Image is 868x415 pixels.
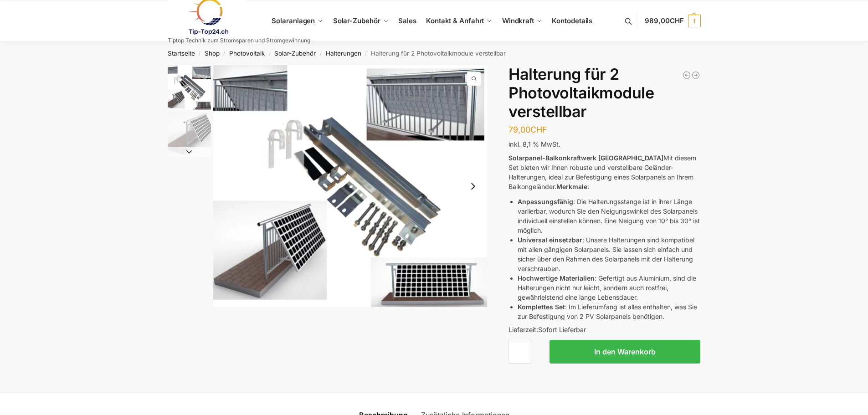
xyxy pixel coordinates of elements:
span: Sofort Lieferbar [538,326,586,333]
span: Solar-Zubehör [333,16,380,25]
span: Kontodetails [552,16,592,25]
img: Halterung-Balkonkraftwerk [168,112,211,155]
a: Photovoltaik [229,50,265,57]
li: 2 / 2 [165,111,211,156]
li: 1 / 2 [213,65,488,307]
a: Halterungen [326,50,361,57]
span: Sales [398,16,416,25]
strong: Komplettes Set [518,303,565,311]
li: : Die Halterungsstange ist in ihrer Länge variierbar, wodurch Sie den Neigungswinkel des Solarpan... [518,197,700,235]
strong: Solarpanel-Balkonkraftwerk [GEOGRAPHIC_DATA] [508,154,663,162]
button: In den Warenkorb [550,340,700,364]
a: Shop [205,50,220,57]
a: Halterung für 1 Photovoltaik Modul verstellbar Schwarz [691,71,700,80]
li: : Gefertigt aus Aluminium, sind die Halterungen nicht nur leicht, sondern auch rostfrei, gewährle... [518,273,700,302]
span: / [361,50,371,57]
span: / [265,50,274,57]
strong: Universal einsetzbar [518,236,582,244]
span: inkl. 8,1 % MwSt. [508,140,560,148]
h1: Halterung für 2 Photovoltaikmodule verstellbar [508,65,700,121]
p: Tiptop Technik zum Stromsparen und Stromgewinnung [168,38,310,43]
span: / [316,50,325,57]
li: : Unsere Halterungen sind kompatibel mit allen gängigen Solarpanels. Sie lassen sich einfach und ... [518,235,700,273]
span: Lieferzeit: [508,326,586,333]
li: 1 / 2 [165,65,211,111]
span: CHF [670,16,684,25]
a: Kontakt & Anfahrt [422,0,496,41]
a: Aufstaenderung Balkonkraftwerk 713xAufstaenderung [213,65,488,307]
strong: Merkmale [556,183,587,190]
span: / [220,50,229,57]
span: CHF [530,125,547,134]
li: : Im Lieferumfang ist alles enthalten, was Sie zur Befestigung von 2 PV Solarpanels benötigen. [518,302,700,321]
span: / [195,50,205,57]
button: Next slide [463,177,483,196]
span: 989,00 [645,16,683,25]
a: Solar-Zubehör [329,0,392,41]
p: Mit diesem Set bieten wir Ihnen robuste und verstellbare Geländer-Halterungen, ideal zur Befestig... [508,153,700,191]
nav: Breadcrumb [151,41,717,65]
span: 1 [688,15,701,27]
span: Kontakt & Anfahrt [426,16,484,25]
a: 989,00CHF 1 [645,7,700,35]
a: Startseite [168,50,195,57]
input: Produktmenge [508,340,531,364]
button: Next slide [168,147,211,156]
img: Aufstaenderung-Balkonkraftwerk_713x [213,65,488,307]
a: Windkraft [498,0,546,41]
img: Aufstaenderung-Balkonkraftwerk_713x [168,65,211,110]
span: Windkraft [502,16,534,25]
a: Solar-Zubehör [274,50,316,57]
bdi: 79,00 [508,125,547,134]
strong: Hochwertige Materialien [518,274,595,282]
strong: Anpassungsfähig [518,198,573,205]
a: Kontodetails [548,0,596,41]
a: Sales [395,0,420,41]
a: Halterung für 1 Photovoltaik Module verstellbar [682,71,691,80]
